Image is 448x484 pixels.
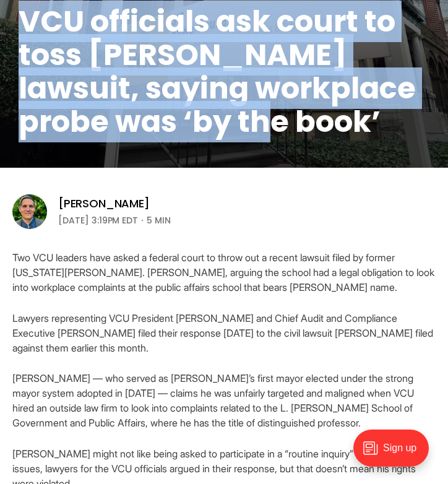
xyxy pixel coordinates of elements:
a: [PERSON_NAME] [58,196,150,211]
time: [DATE] 3:19PM EDT [58,213,138,228]
p: Two VCU leaders have asked a federal court to throw out a recent lawsuit filed by former [US_STAT... [12,250,436,295]
p: [PERSON_NAME] — who served as [PERSON_NAME]’s first mayor elected under the strong mayor system a... [12,371,436,430]
h1: VCU officials ask court to toss [PERSON_NAME] lawsuit, saying workplace probe was ‘by the book’ [19,5,429,139]
img: Graham Moomaw [12,194,47,229]
iframe: portal-trigger [343,423,448,484]
span: 5 min [147,213,171,228]
p: Lawyers representing VCU President [PERSON_NAME] and Chief Audit and Compliance Executive [PERSON... [12,311,436,355]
